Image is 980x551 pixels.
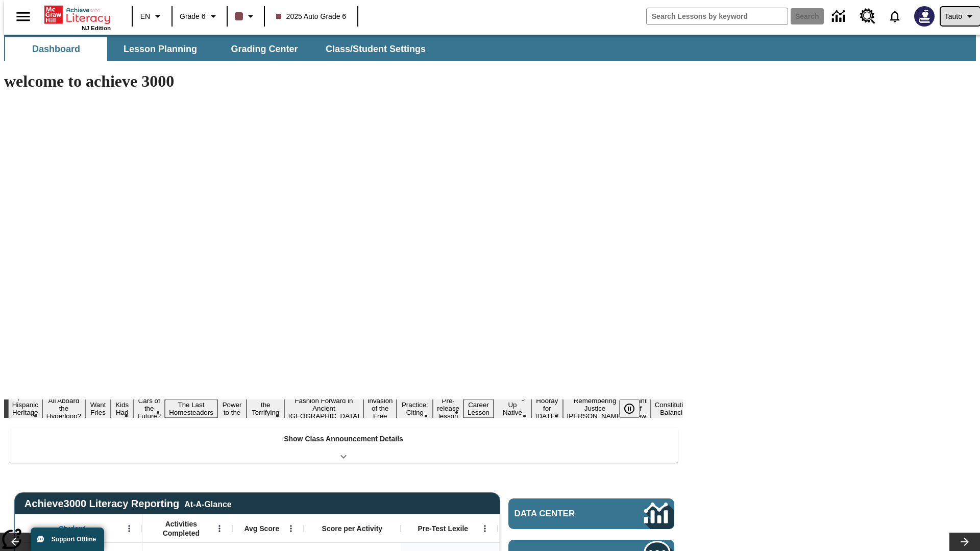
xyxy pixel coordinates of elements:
[31,528,104,551] button: Support Offline
[914,6,935,27] img: Avatar
[42,395,85,421] button: Slide 2 All Aboard the Hyperloop?
[826,3,854,31] a: Data Center
[217,392,247,425] button: Slide 7 Solar Power to the People
[133,395,165,421] button: Slide 5 Cars of the Future?
[24,498,232,510] span: Achieve3000 Literacy Reporting
[184,498,231,509] div: At-A-Glance
[397,392,433,425] button: Slide 11 Mixed Practice: Citing Evidence
[854,3,881,30] a: Resource Center, Will open in new tab
[121,521,137,536] button: Open Menu
[4,37,435,61] div: SubNavbar
[477,521,493,536] button: Open Menu
[8,2,38,32] button: Open side menu
[363,388,397,429] button: Slide 10 The Invasion of the Free CD
[109,37,211,61] button: Lesson Planning
[619,399,650,418] div: Pause
[59,524,85,533] span: Student
[418,524,469,533] span: Pre-Test Lexile
[941,7,980,26] button: Profile/Settings
[881,3,908,30] a: Notifications
[4,35,976,61] div: SubNavbar
[945,11,962,22] span: Tauto
[283,521,299,536] button: Open Menu
[136,7,168,26] button: Language: EN, Select a language
[165,399,217,418] button: Slide 6 The Last Homesteaders
[322,524,383,533] span: Score per Activity
[82,25,111,31] span: NJ Edition
[284,434,403,444] p: Show Class Announcement Details
[508,498,674,529] a: Data Center
[52,536,96,543] span: Support Offline
[514,509,610,519] span: Data Center
[619,399,640,418] button: Pause
[111,384,133,433] button: Slide 4 Dirty Jobs Kids Had To Do
[44,4,111,31] div: Home
[276,11,347,22] span: 2025 Auto Grade 6
[647,8,788,24] input: search field
[44,5,111,25] a: Home
[9,428,678,463] div: Show Class Announcement Details
[5,37,107,61] button: Dashboard
[433,395,463,421] button: Slide 12 Pre-release lesson
[8,392,42,425] button: Slide 1 ¡Viva Hispanic Heritage Month!
[244,524,279,533] span: Avg Score
[651,392,700,425] button: Slide 18 The Constitution's Balancing Act
[140,11,150,22] span: EN
[231,7,261,26] button: Class color is dark brown. Change class color
[317,37,434,61] button: Class/Student Settings
[531,395,563,421] button: Slide 15 Hooray for Constitution Day!
[463,399,494,418] button: Slide 13 Career Lesson
[180,11,206,22] span: Grade 6
[148,519,215,538] span: Activities Completed
[284,395,363,421] button: Slide 9 Fashion Forward in Ancient Rome
[212,521,227,536] button: Open Menu
[247,392,284,425] button: Slide 8 Attack of the Terrifying Tomatoes
[494,392,531,425] button: Slide 14 Cooking Up Native Traditions
[949,533,980,551] button: Lesson carousel, Next
[4,72,683,91] h1: welcome to achieve 3000
[908,3,941,30] button: Select a new avatar
[176,7,224,26] button: Grade: Grade 6, Select a grade
[213,37,315,61] button: Grading Center
[85,384,111,433] button: Slide 3 Do You Want Fries With That?
[563,395,627,421] button: Slide 16 Remembering Justice O'Connor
